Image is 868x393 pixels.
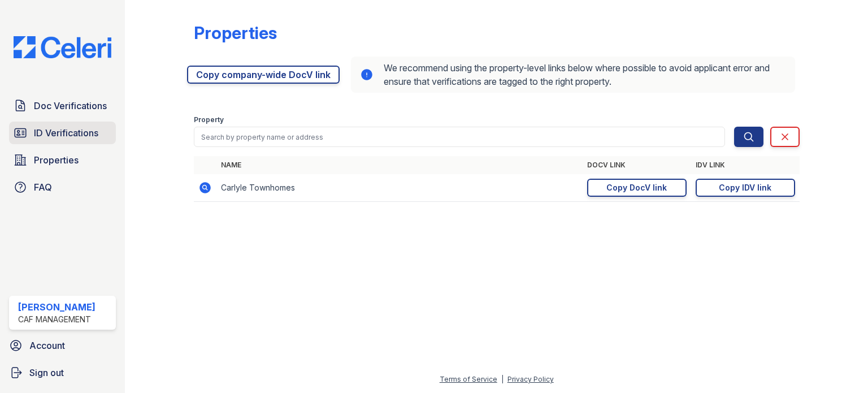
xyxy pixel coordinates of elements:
th: Name [216,156,583,174]
a: ID Verifications [9,122,116,144]
span: FAQ [34,180,52,194]
a: Properties [9,149,116,171]
div: | [501,375,504,383]
td: Carlyle Townhomes [216,174,583,202]
a: Terms of Service [440,375,497,383]
label: Property [194,115,224,124]
th: IDV Link [691,156,800,174]
div: Copy IDV link [719,182,771,193]
div: Copy DocV link [606,182,667,193]
div: Properties [194,23,277,43]
span: Account [29,339,65,352]
a: Copy DocV link [587,179,687,197]
span: Sign out [29,366,64,379]
span: Properties [34,153,79,167]
a: Sign out [5,361,120,384]
span: ID Verifications [34,126,98,140]
div: CAF Management [18,314,96,325]
div: [PERSON_NAME] [18,300,96,314]
input: Search by property name or address [194,127,725,147]
a: Copy company-wide DocV link [187,66,340,84]
th: DocV Link [583,156,691,174]
a: FAQ [9,176,116,198]
a: Privacy Policy [507,375,554,383]
span: Doc Verifications [34,99,107,113]
img: CE_Logo_Blue-a8612792a0a2168367f1c8372b55b34899dd931a85d93a1a3d3e32e68fde9ad4.png [5,36,120,58]
a: Copy IDV link [696,179,795,197]
div: We recommend using the property-level links below where possible to avoid applicant error and ens... [351,57,795,93]
a: Doc Verifications [9,94,116,117]
a: Account [5,334,120,357]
